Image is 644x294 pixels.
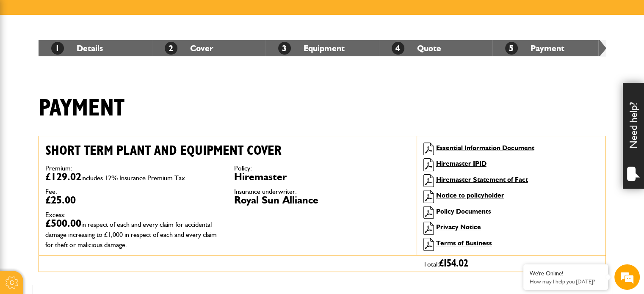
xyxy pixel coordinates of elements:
dt: Premium: [45,165,221,172]
a: 1Details [51,43,103,53]
dd: £129.02 [45,172,221,182]
em: Start Chat [115,230,154,242]
dd: £500.00 [45,218,221,249]
a: Policy Documents [436,207,491,215]
a: 3Equipment [278,43,345,53]
div: Total: [417,256,605,272]
dt: Excess: [45,212,221,218]
h1: Payment [39,94,124,123]
div: We're Online! [530,270,602,277]
a: 2Cover [165,43,213,53]
span: in respect of each and every claim for accidental damage increasing to £1,000 in respect of each ... [45,220,217,249]
span: 3 [278,42,291,55]
span: includes 12% Insurance Premium Tax [81,174,185,182]
input: Enter your phone number [11,128,155,147]
li: Payment [492,40,606,56]
a: Privacy Notice [436,223,481,231]
span: 1 [51,42,64,55]
a: Hiremaster Statement of Fact [436,176,528,184]
textarea: Type your message and hit 'Enter' [11,153,155,223]
a: Hiremaster IPID [436,159,486,168]
span: 5 [505,42,518,55]
a: Terms of Business [436,239,492,247]
div: Chat with us now [44,47,142,58]
div: Minimize live chat window [139,4,159,25]
dt: Insurance underwriter: [234,188,410,195]
div: Need help? [623,83,644,189]
span: 4 [392,42,404,55]
h2: Short term plant and equipment cover [45,143,410,159]
img: d_20077148190_company_1631870298795_20077148190 [14,47,36,59]
p: How may I help you today? [530,278,602,285]
a: 4Quote [392,43,441,53]
dt: Policy: [234,165,410,172]
span: 154.02 [444,258,468,269]
dd: Royal Sun Alliance [234,195,410,205]
span: £ [439,258,468,269]
input: Enter your email address [11,103,155,122]
dd: Hiremaster [234,172,410,182]
a: Notice to policyholder [436,191,504,199]
a: Essential Information Document [436,144,534,152]
input: Enter your last name [11,78,155,97]
dd: £25.00 [45,195,221,205]
span: 2 [165,42,177,55]
dt: Fee: [45,188,221,195]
